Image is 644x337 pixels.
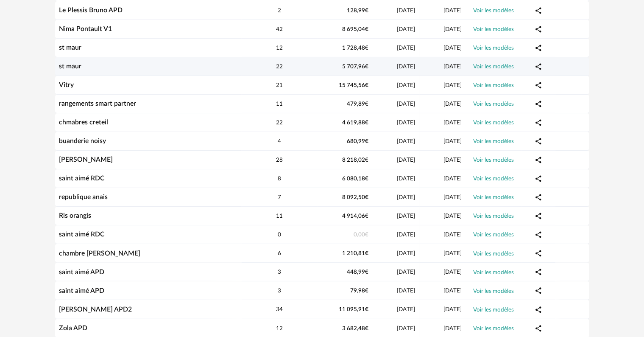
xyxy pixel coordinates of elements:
[444,45,462,51] span: [DATE]
[444,194,462,200] span: [DATE]
[474,251,514,257] a: Voir les modèles
[535,250,542,256] span: Share Variant icon
[397,157,415,163] span: [DATE]
[365,120,369,126] span: €
[365,306,369,312] span: €
[343,176,369,182] span: 6 080,18
[276,64,283,70] span: 22
[444,120,462,126] span: [DATE]
[397,45,415,51] span: [DATE]
[59,138,106,144] a: buanderie noisy
[535,175,542,182] span: Share Variant icon
[347,101,369,107] span: 479,89
[365,82,369,88] span: €
[351,288,369,294] span: 79,98
[444,8,462,14] span: [DATE]
[397,288,415,294] span: [DATE]
[365,26,369,32] span: €
[535,306,542,312] span: Share Variant icon
[59,156,113,163] a: [PERSON_NAME]
[343,194,369,200] span: 8 092,50
[397,101,415,107] span: [DATE]
[474,232,514,238] a: Voir les modèles
[347,138,369,144] span: 680,99
[365,64,369,70] span: €
[474,82,514,88] a: Voir les modèles
[365,213,369,219] span: €
[278,232,282,238] span: 0
[397,120,415,126] span: [DATE]
[365,101,369,107] span: €
[444,138,462,144] span: [DATE]
[276,101,283,107] span: 11
[444,250,462,256] span: [DATE]
[444,64,462,70] span: [DATE]
[365,45,369,51] span: €
[474,45,514,51] a: Voir les modèles
[343,157,369,163] span: 8 218,02
[474,64,514,70] a: Voir les modèles
[276,157,283,163] span: 28
[474,26,514,32] a: Voir les modèles
[365,8,369,14] span: €
[276,45,283,51] span: 12
[278,138,282,144] span: 4
[365,269,369,275] span: €
[365,250,369,256] span: €
[276,306,283,312] span: 34
[276,26,283,32] span: 42
[535,44,542,51] span: Share Variant icon
[276,82,283,88] span: 21
[444,306,462,312] span: [DATE]
[276,120,283,126] span: 22
[365,176,369,182] span: €
[444,82,462,88] span: [DATE]
[535,212,542,219] span: Share Variant icon
[343,120,369,126] span: 4 619,88
[474,8,514,14] a: Voir les modèles
[339,306,369,312] span: 11 095,91
[535,25,542,32] span: Share Variant icon
[276,326,283,331] span: 12
[474,157,514,163] a: Voir les modèles
[444,269,462,275] span: [DATE]
[339,82,369,88] span: 15 745,56
[397,250,415,256] span: [DATE]
[535,119,542,126] span: Share Variant icon
[474,270,514,275] a: Voir les modèles
[397,82,415,88] span: [DATE]
[365,138,369,144] span: €
[535,63,542,70] span: Share Variant icon
[397,138,415,144] span: [DATE]
[397,326,415,331] span: [DATE]
[354,232,369,238] span: 0,00
[474,288,514,294] a: Voir les modèles
[365,326,369,331] span: €
[59,231,105,238] a: saint aimé RDC
[365,157,369,163] span: €
[535,194,542,200] span: Share Variant icon
[444,232,462,238] span: [DATE]
[59,81,74,88] a: Vitry
[343,64,369,70] span: 5 707,96
[59,44,82,51] a: st maur
[474,326,514,331] a: Voir les modèles
[59,100,137,107] a: rangements smart partner
[59,175,105,182] a: saint aimé RDC
[535,156,542,163] span: Share Variant icon
[278,250,282,256] span: 6
[535,138,542,144] span: Share Variant icon
[397,26,415,32] span: [DATE]
[59,250,141,257] a: chambre [PERSON_NAME]
[276,213,283,219] span: 11
[343,45,369,51] span: 1 728,48
[444,326,462,331] span: [DATE]
[343,26,369,32] span: 8 695,04
[474,120,514,126] a: Voir les modèles
[278,269,282,275] span: 3
[59,194,108,200] a: republique anais
[59,287,105,294] a: saint aimé APD
[278,194,282,200] span: 7
[59,63,82,70] a: st maur
[474,101,514,107] a: Voir les modèles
